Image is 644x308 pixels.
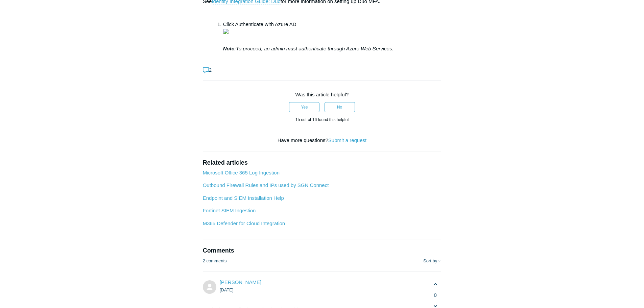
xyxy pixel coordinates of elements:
[429,279,441,290] button: This comment was helpful
[295,117,349,122] span: 15 out of 16 found this helpful
[223,29,229,34] img: 31285508820755
[203,258,227,264] p: 2 comments
[289,102,319,112] button: This article was helpful
[423,259,441,264] button: Sort by
[223,46,393,51] em: To proceed, an admin must authenticate through Azure Web Services.
[203,220,285,226] a: M365 Defender for Cloud Integration
[203,170,280,175] a: Microsoft Office 365 Log Ingestion
[203,208,256,213] a: Fortinet SIEM Ingestion
[220,279,261,285] span: Erwin Geirnaert
[325,102,355,112] button: This article was not helpful
[203,137,442,144] div: Have more questions?
[223,46,236,51] strong: Note:
[203,67,212,73] span: 2
[220,287,234,292] time: 06/07/2021, 08:45
[203,246,442,255] h2: Comments
[220,279,261,285] a: [PERSON_NAME]
[328,137,366,143] a: Submit a request
[203,182,329,188] a: Outbound Firewall Rules and IPs used by SGN Connect
[429,291,441,299] span: 0
[203,195,284,201] a: Endpoint and SIEM Installation Help
[223,20,442,53] li: Click Authenticate with Azure AD
[295,92,349,97] span: Was this article helpful?
[203,158,442,167] h2: Related articles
